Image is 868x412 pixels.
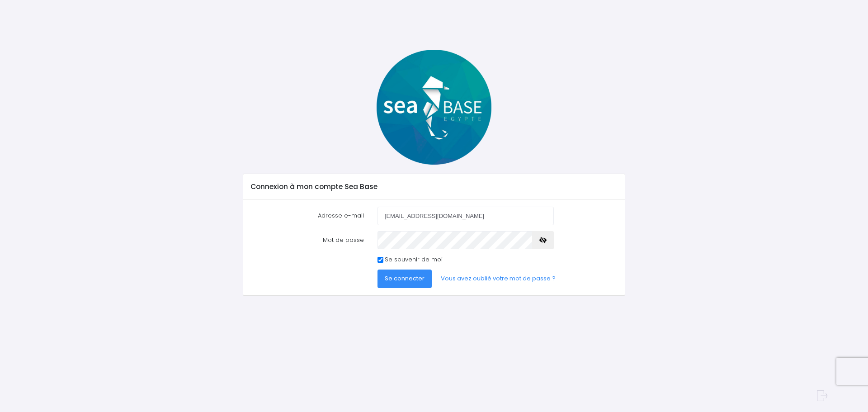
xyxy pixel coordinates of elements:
[243,174,624,199] div: Connexion à mon compte Sea Base
[385,274,425,283] span: Se connecter
[434,270,563,288] a: Vous avez oublié votre mot de passe ?
[244,231,371,249] label: Mot de passe
[377,270,432,288] button: Se connecter
[244,207,371,225] label: Adresse e-mail
[385,255,443,264] label: Se souvenir de moi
